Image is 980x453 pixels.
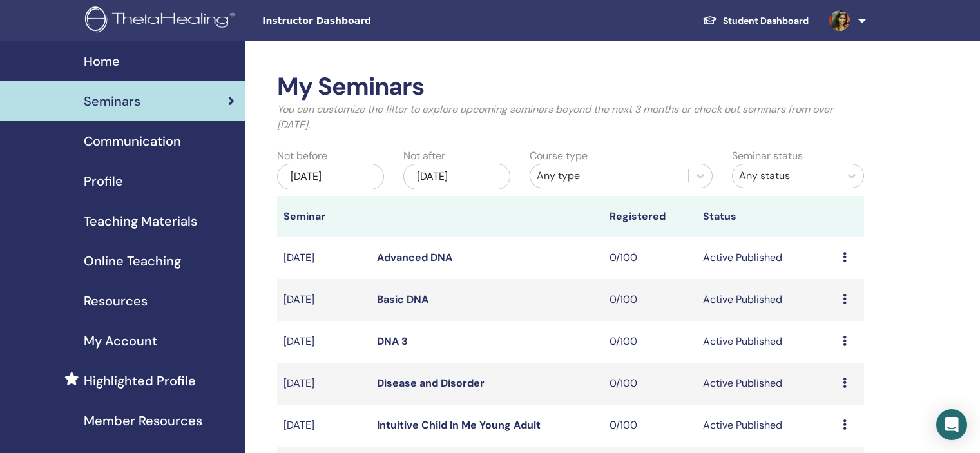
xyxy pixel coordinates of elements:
a: DNA 3 [377,334,408,348]
th: Status [697,196,836,237]
td: [DATE] [277,405,370,447]
label: Not after [403,148,445,164]
div: Any status [739,168,833,184]
td: Active Published [697,405,836,447]
span: Resources [84,291,148,311]
div: Any type [537,168,682,184]
span: Highlighted Profile [84,371,196,390]
td: 0/100 [603,279,697,321]
td: 0/100 [603,321,697,363]
span: Profile [84,171,123,191]
label: Seminar status [732,148,803,164]
p: You can customize the filter to explore upcoming seminars beyond the next 3 months or check out s... [277,102,864,133]
span: Teaching Materials [84,211,197,231]
a: Intuitive Child In Me Young Adult [377,418,541,432]
td: [DATE] [277,321,370,363]
a: Basic DNA [377,293,428,306]
div: [DATE] [403,164,510,189]
th: Registered [603,196,697,237]
span: Online Teaching [84,251,181,271]
td: 0/100 [603,237,697,279]
h2: My Seminars [277,72,864,102]
span: Member Resources [84,411,202,430]
span: Instructor Dashboard [262,14,456,28]
img: logo.png [85,6,239,35]
span: Communication [84,131,181,151]
td: Active Published [697,321,836,363]
td: [DATE] [277,279,370,321]
img: graduation-cap-white.svg [702,15,718,26]
td: 0/100 [603,405,697,447]
td: Active Published [697,363,836,405]
td: 0/100 [603,363,697,405]
a: Student Dashboard [692,9,819,33]
div: Open Intercom Messenger [936,409,967,440]
label: Course type [530,148,588,164]
span: Seminars [84,92,140,111]
label: Not before [277,148,327,164]
img: default.jpg [829,10,850,31]
span: Home [84,52,120,71]
span: My Account [84,331,157,351]
td: Active Published [697,279,836,321]
div: [DATE] [277,164,384,189]
a: Disease and Disorder [377,376,485,390]
td: [DATE] [277,237,370,279]
td: Active Published [697,237,836,279]
th: Seminar [277,196,370,237]
a: Advanced DNA [377,251,452,264]
td: [DATE] [277,363,370,405]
